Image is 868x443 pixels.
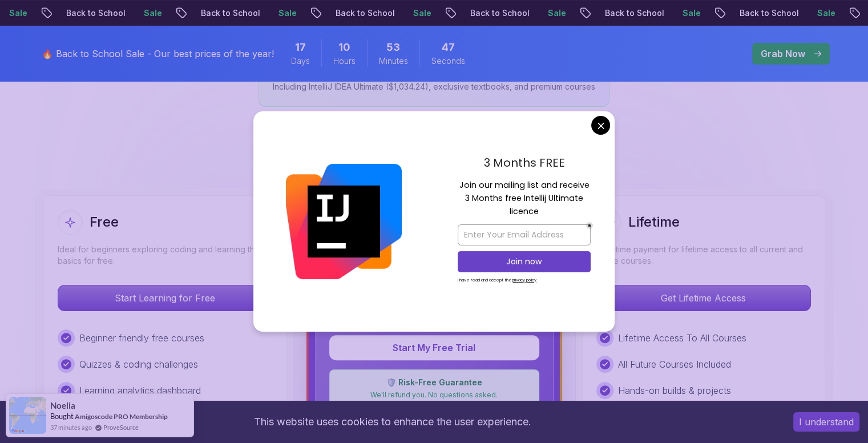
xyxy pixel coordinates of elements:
p: Grab Now [761,47,805,61]
p: Sale [664,7,701,19]
h2: Lifetime [628,213,680,231]
span: Bought [50,412,74,421]
p: Back to School [183,7,260,19]
a: Start My Free Trial [329,342,539,353]
span: Hours [333,55,356,67]
div: This website uses cookies to enhance the user experience. [9,409,776,434]
p: Start Learning for Free [58,285,272,311]
p: Back to School [317,7,395,19]
p: Ideal for beginners exploring coding and learning the basics for free. [58,244,272,267]
p: Back to School [587,7,664,19]
span: Minutes [379,55,408,67]
button: Get Lifetime Access [596,285,811,311]
p: Sale [395,7,431,19]
p: 🛡️ Risk-Free Guarantee [337,377,532,388]
p: Sale [260,7,297,19]
span: 17 Days [295,39,306,55]
p: Beginner friendly free courses [79,331,204,345]
p: Back to School [48,7,126,19]
button: Start Learning for Free [58,285,272,311]
p: Sale [126,7,162,19]
a: Amigoscode PRO Membership [75,412,168,421]
button: Start My Free Trial [329,335,539,360]
p: Sale [799,7,835,19]
a: Get Lifetime Access [596,292,811,304]
p: Get Lifetime Access [597,285,810,311]
p: 🔥 Back to School Sale - Our best prices of the year! [42,47,274,61]
span: Noelia [50,401,75,410]
p: Learning analytics dashboard [79,384,201,397]
span: Days [291,55,310,67]
p: Including IntelliJ IDEA Ultimate ($1,034.24), exclusive textbooks, and premium courses [273,81,595,92]
p: All Future Courses Included [618,357,731,371]
p: Quizzes & coding challenges [79,357,198,371]
p: One-time payment for lifetime access to all current and future courses. [596,244,811,267]
span: 37 minutes ago [50,422,92,432]
a: ProveSource [103,422,139,432]
p: Sale [530,7,566,19]
p: Hands-on builds & projects [618,384,731,397]
p: Lifetime Access To All Courses [618,331,746,345]
img: provesource social proof notification image [9,397,46,434]
h2: Free [90,213,119,231]
a: Start Learning for Free [58,292,272,304]
p: Back to School [721,7,799,19]
span: Seconds [431,55,465,67]
p: We'll refund you. No questions asked. [337,390,532,400]
p: Start My Free Trial [343,341,526,355]
p: Back to School [452,7,530,19]
span: 10 Hours [338,39,350,55]
span: 53 Minutes [386,39,400,55]
span: 47 Seconds [442,39,455,55]
button: Accept cookies [793,412,859,432]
